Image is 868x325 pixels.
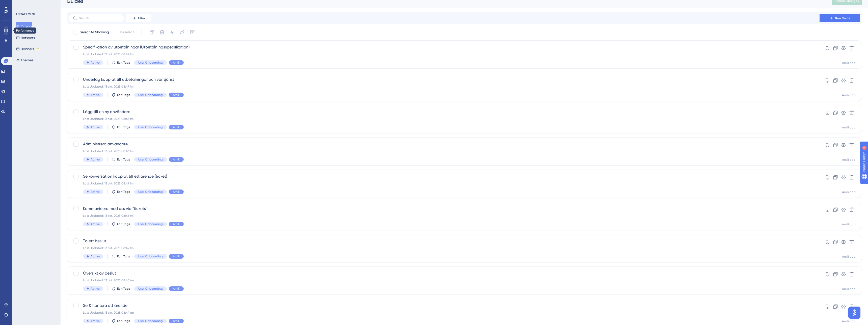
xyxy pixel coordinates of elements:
[173,125,180,129] span: Amili
[91,222,100,226] span: Active
[173,93,180,97] span: Amili
[138,254,163,258] span: User Onboarding
[91,190,100,194] span: Active
[91,254,100,258] span: Active
[138,287,163,291] span: User Onboarding
[173,287,180,291] span: Amili
[842,287,856,291] div: Amili app
[112,222,130,226] button: Edit Tags
[35,48,40,50] div: BETA
[83,52,805,56] div: Last Updated: 13 okt. 2025 08:47 fm
[83,206,805,212] span: Kommunicera med oss via "tickets"
[83,246,805,250] div: Last Updated: 13 okt. 2025 08:49 fm
[117,287,130,291] span: Edit Tags
[16,12,35,16] div: ENGAGEMENT
[91,319,100,323] span: Active
[117,125,130,129] span: Edit Tags
[117,61,130,65] span: Edit Tags
[16,44,40,53] button: BannersBETA
[138,222,163,226] span: User Onboarding
[847,305,862,320] iframe: UserGuiding AI Assistant Launcher
[842,93,856,97] div: Amili app
[83,311,805,315] div: Last Updated: 13 okt. 2025 08:44 fm
[83,270,805,276] span: Översikt av beslut
[83,181,805,185] div: Last Updated: 13 okt. 2025 08:49 fm
[83,117,805,121] div: Last Updated: 13 okt. 2025 08:47 fm
[173,319,180,323] span: Amili
[112,254,130,258] button: Edit Tags
[79,16,120,20] input: Search
[83,85,805,89] div: Last Updated: 13 okt. 2025 08:47 fm
[835,16,850,20] span: New Guide
[117,319,130,323] span: Edit Tags
[112,287,130,291] button: Edit Tags
[83,214,805,218] div: Last Updated: 13 okt. 2025 08:46 fm
[117,157,130,161] span: Edit Tags
[83,303,805,309] span: Se & hantera ett ärende
[83,238,805,244] span: Ta ett beslut
[83,141,805,147] span: Administrera användare
[91,61,100,65] span: Active
[117,93,130,97] span: Edit Tags
[112,93,130,97] button: Edit Tags
[112,61,130,65] button: Edit Tags
[138,61,163,65] span: User Onboarding
[126,14,151,22] button: Filter
[842,61,856,65] div: Amili app
[173,254,180,258] span: Amili
[12,1,32,7] span: Need Help?
[83,173,805,179] span: Se konversation kopplat till ett ärende (ticket)
[112,157,130,161] button: Edit Tags
[83,149,805,153] div: Last Updated: 13 okt. 2025 08:46 fm
[842,125,856,129] div: Amili app
[820,14,860,22] button: New Guide
[173,61,180,65] span: Amili
[16,56,33,65] button: Themes
[138,93,163,97] span: User Onboarding
[842,158,856,162] div: Amili app
[112,319,130,323] button: Edit Tags
[138,319,163,323] span: User Onboarding
[16,33,35,42] button: Hotspots
[842,255,856,259] div: Amili app
[117,190,130,194] span: Edit Tags
[138,157,163,161] span: User Onboarding
[83,278,805,282] div: Last Updated: 13 okt. 2025 08:45 fm
[117,254,130,258] span: Edit Tags
[91,157,100,161] span: Active
[842,319,856,323] div: Amili app
[842,222,856,226] div: Amili app
[91,287,100,291] span: Active
[173,190,180,194] span: Amili
[120,29,134,35] span: Deselect
[91,93,100,97] span: Active
[112,190,130,194] button: Edit Tags
[80,29,109,35] span: Select All Showing
[115,28,139,37] button: Deselect
[83,109,805,115] span: Lägg till en ny användare
[35,3,37,7] div: 1
[112,125,130,129] button: Edit Tags
[83,76,805,83] span: Underlag kopplat till utbetalningar och vår tjänst
[83,44,805,50] span: Specifikation av utbetalningar (Utbetalningsspecifikation)
[173,157,180,161] span: Amili
[138,16,145,20] span: Filter
[138,190,163,194] span: User Onboarding
[842,190,856,194] div: Amili app
[173,222,180,226] span: Amili
[16,22,32,31] button: Guides
[117,222,130,226] span: Edit Tags
[138,125,163,129] span: User Onboarding
[91,125,100,129] span: Active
